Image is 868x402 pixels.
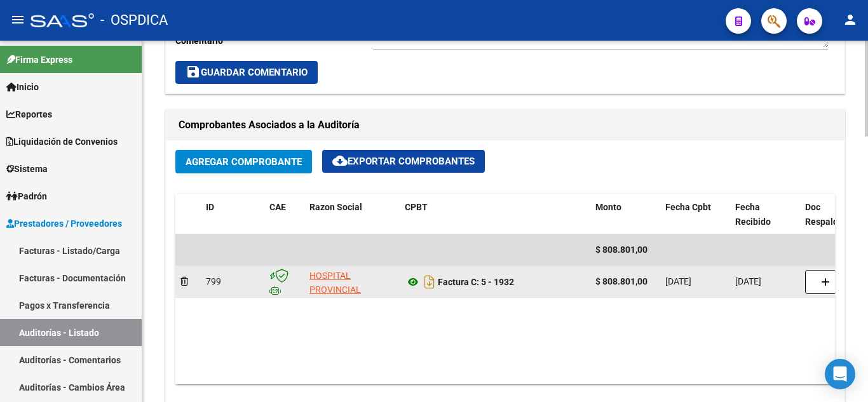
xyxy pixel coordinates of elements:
[730,194,800,236] datatable-header-cell: Fecha Recibido
[400,194,590,236] datatable-header-cell: CPBT
[175,34,373,48] p: Comentario
[206,276,221,286] span: 799
[405,202,428,212] span: CPBT
[332,156,475,167] span: Exportar Comprobantes
[735,202,771,227] span: Fecha Recibido
[309,271,361,310] span: HOSPITAL PROVINCIAL ROSARIO
[6,107,52,121] span: Reportes
[322,150,485,173] button: Exportar Comprobantes
[590,194,660,236] datatable-header-cell: Monto
[6,162,48,176] span: Sistema
[6,217,122,231] span: Prestadores / Proveedores
[179,115,832,135] h1: Comprobantes Asociados a la Auditoría
[6,80,39,94] span: Inicio
[201,194,264,236] datatable-header-cell: ID
[595,202,621,212] span: Monto
[175,61,318,84] button: Guardar Comentario
[735,276,761,286] span: [DATE]
[186,64,201,79] mat-icon: save
[332,153,348,168] mat-icon: cloud_download
[595,276,648,286] strong: $ 808.801,00
[805,202,862,227] span: Doc Respaldatoria
[438,277,514,287] strong: Factura C: 5 - 1932
[10,12,25,27] mat-icon: menu
[186,156,302,168] span: Agregar Comprobante
[269,202,286,212] span: CAE
[660,194,730,236] datatable-header-cell: Fecha Cpbt
[175,150,312,173] button: Agregar Comprobante
[595,245,648,255] span: $ 808.801,00
[304,194,400,236] datatable-header-cell: Razon Social
[843,12,858,27] mat-icon: person
[665,202,711,212] span: Fecha Cpbt
[825,359,855,389] div: Open Intercom Messenger
[6,135,118,149] span: Liquidación de Convenios
[6,53,72,67] span: Firma Express
[206,202,214,212] span: ID
[421,272,438,292] i: Descargar documento
[264,194,304,236] datatable-header-cell: CAE
[6,189,47,203] span: Padrón
[100,6,168,34] span: - OSPDICA
[665,276,691,286] span: [DATE]
[186,67,308,78] span: Guardar Comentario
[309,202,362,212] span: Razon Social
